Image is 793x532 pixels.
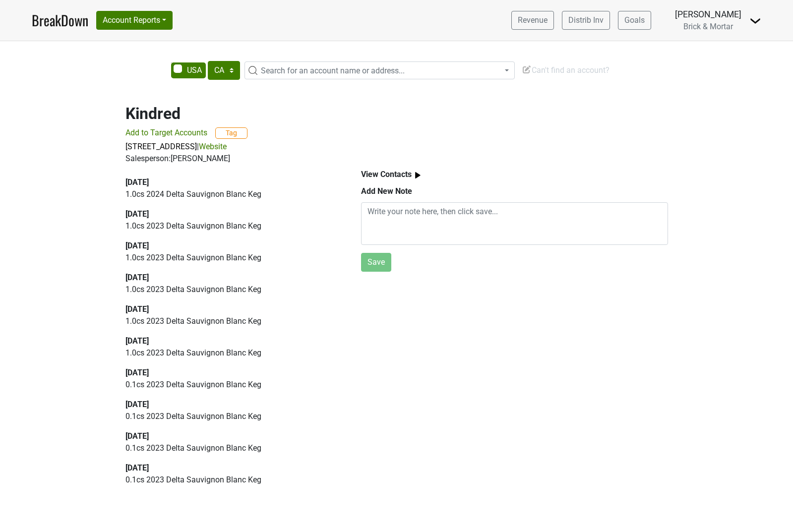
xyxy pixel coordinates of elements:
[199,142,227,151] a: Website
[125,430,338,442] div: [DATE]
[125,462,338,474] div: [DATE]
[125,367,338,379] div: [DATE]
[125,252,338,264] p: 1.0 cs 2023 Delta Sauvignon Blanc Keg
[522,65,610,75] span: Can't find an account?
[125,142,197,151] a: [STREET_ADDRESS]
[125,303,338,315] div: [DATE]
[125,188,338,200] p: 1.0 cs 2024 Delta Sauvignon Blanc Keg
[261,66,405,75] span: Search for an account name or address...
[125,208,338,220] div: [DATE]
[125,442,338,454] p: 0.1 cs 2023 Delta Sauvignon Blanc Keg
[675,8,741,21] div: [PERSON_NAME]
[749,15,761,27] img: Dropdown Menu
[96,11,173,30] button: Account Reports
[125,220,338,232] p: 1.0 cs 2023 Delta Sauvignon Blanc Keg
[683,22,733,31] span: Brick & Mortar
[125,177,338,188] div: [DATE]
[511,11,554,30] a: Revenue
[125,411,338,422] p: 0.1 cs 2023 Delta Sauvignon Blanc Keg
[361,170,412,179] b: View Contacts
[125,272,338,284] div: [DATE]
[125,347,338,359] p: 1.0 cs 2023 Delta Sauvignon Blanc Keg
[215,127,247,139] button: Tag
[125,153,668,165] div: Salesperson: [PERSON_NAME]
[32,10,88,31] a: BreakDown
[125,240,338,252] div: [DATE]
[125,284,338,296] p: 1.0 cs 2023 Delta Sauvignon Blanc Keg
[125,141,668,153] p: |
[125,315,338,327] p: 1.0 cs 2023 Delta Sauvignon Blanc Keg
[125,335,338,347] div: [DATE]
[125,399,338,411] div: [DATE]
[361,186,412,196] b: Add New Note
[522,64,532,74] img: Edit
[125,379,338,391] p: 0.1 cs 2023 Delta Sauvignon Blanc Keg
[125,104,668,123] h2: Kindred
[618,11,651,30] a: Goals
[412,169,424,181] img: arrow_right.svg
[125,474,338,486] p: 0.1 cs 2023 Delta Sauvignon Blanc Keg
[125,128,207,137] span: Add to Target Accounts
[361,253,391,272] button: Save
[562,11,610,30] a: Distrib Inv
